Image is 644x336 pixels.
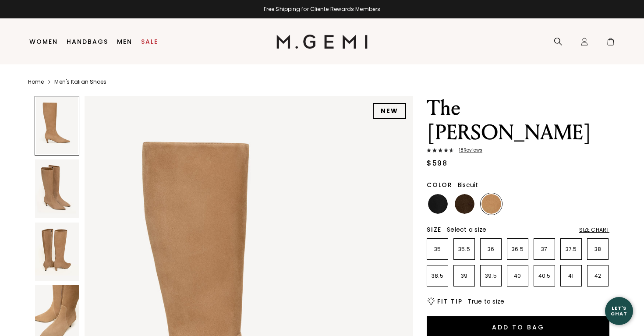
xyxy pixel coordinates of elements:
[481,272,501,279] p: 39.5
[141,38,158,45] a: Sale
[455,194,474,214] img: Chocolate
[579,226,609,233] div: Size Chart
[35,223,79,281] img: The Tina
[587,272,608,279] p: 42
[454,272,474,279] p: 39
[276,35,368,49] img: M.Gemi
[428,194,448,214] img: Black
[534,246,555,253] p: 37
[561,246,581,253] p: 37.5
[437,298,462,305] h2: Fit Tip
[507,246,528,253] p: 36.5
[454,246,474,253] p: 35.5
[447,225,486,234] span: Select a size
[427,96,609,145] h1: The [PERSON_NAME]
[427,181,453,188] h2: Color
[373,103,406,119] div: NEW
[427,272,448,279] p: 38.5
[29,38,58,45] a: Women
[481,194,501,214] img: Biscuit
[427,158,447,169] div: $598
[605,305,633,316] div: Let's Chat
[467,297,504,306] span: True to size
[481,246,501,253] p: 36
[454,148,482,153] span: 18 Review s
[561,272,581,279] p: 41
[28,78,44,85] a: Home
[67,38,108,45] a: Handbags
[534,272,555,279] p: 40.5
[117,38,132,45] a: Men
[587,246,608,253] p: 38
[54,78,106,85] a: Men's Italian Shoes
[427,226,442,233] h2: Size
[458,180,478,189] span: Biscuit
[427,246,448,253] p: 35
[35,159,79,218] img: The Tina
[507,272,528,279] p: 40
[427,148,609,155] a: 18Reviews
